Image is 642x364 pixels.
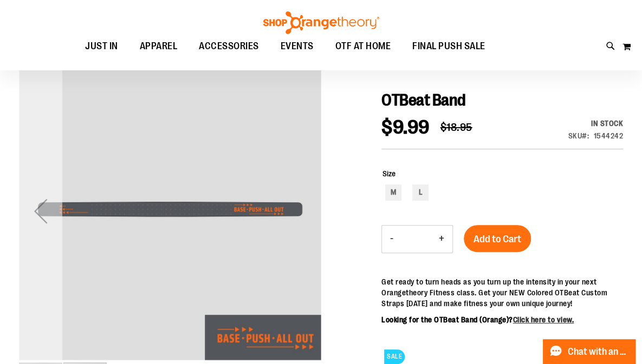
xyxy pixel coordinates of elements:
[568,118,624,129] div: Availability
[594,130,624,141] div: 1544242
[129,34,189,59] a: APPAREL
[335,34,391,58] span: OTF AT HOME
[85,34,118,58] span: JUST IN
[543,339,636,364] button: Chat with an Expert
[281,34,314,58] span: EVENTS
[199,34,259,58] span: ACCESSORIES
[474,233,521,245] span: Add to Cart
[385,184,401,201] div: M
[384,349,405,364] span: SALE
[381,116,430,138] span: $9.99
[440,121,472,134] span: $18.95
[568,131,589,140] strong: SKU
[270,34,325,59] a: EVENTS
[19,58,321,360] img: OTBeat Band
[19,60,321,361] div: OTBeat Band
[382,226,401,253] button: Decrease product quantity
[568,118,624,129] div: In stock
[262,11,381,34] img: Shop Orangetheory
[464,225,531,252] button: Add to Cart
[381,276,623,309] p: Get ready to turn heads as you turn up the intensity in your next Orangetheory Fitness class. Get...
[381,91,466,109] span: OTBeat Band
[412,34,485,58] span: FINAL PUSH SALE
[401,226,431,252] input: Product quantity
[140,34,178,58] span: APPAREL
[74,34,129,59] a: JUST IN
[431,226,452,253] button: Increase product quantity
[401,34,496,59] a: FINAL PUSH SALE
[381,315,574,324] b: Looking for the OTBeat Band (Orange)?
[513,315,574,324] a: Click here to view.
[325,34,402,59] a: OTF AT HOME
[382,169,395,178] span: Size
[412,184,429,201] div: L
[568,347,629,357] span: Chat with an Expert
[19,60,62,361] div: Previous
[188,34,270,58] a: ACCESSORIES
